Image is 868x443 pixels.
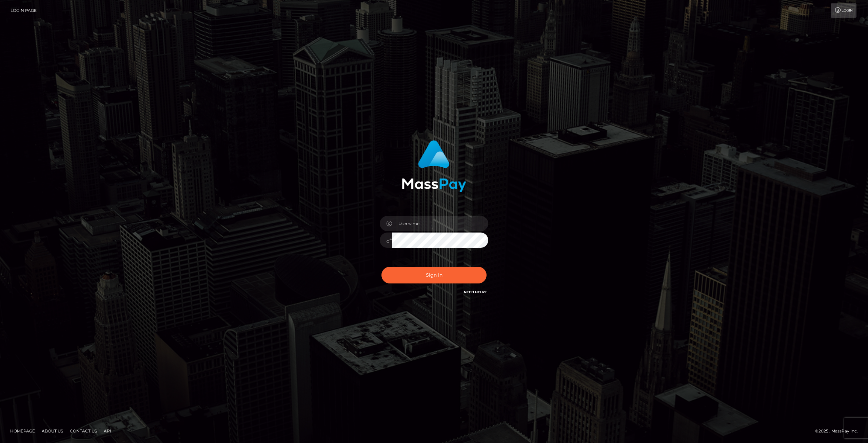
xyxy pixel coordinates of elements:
[39,426,66,436] a: About Us
[402,140,466,192] img: MassPay Login
[381,267,487,283] button: Sign in
[815,427,863,435] div: © 2025 , MassPay Inc.
[831,3,856,18] a: Login
[392,216,488,231] input: Username...
[7,426,38,436] a: Homepage
[67,426,100,436] a: Contact Us
[464,290,487,294] a: Need Help?
[11,3,37,18] a: Login Page
[101,426,114,436] a: API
